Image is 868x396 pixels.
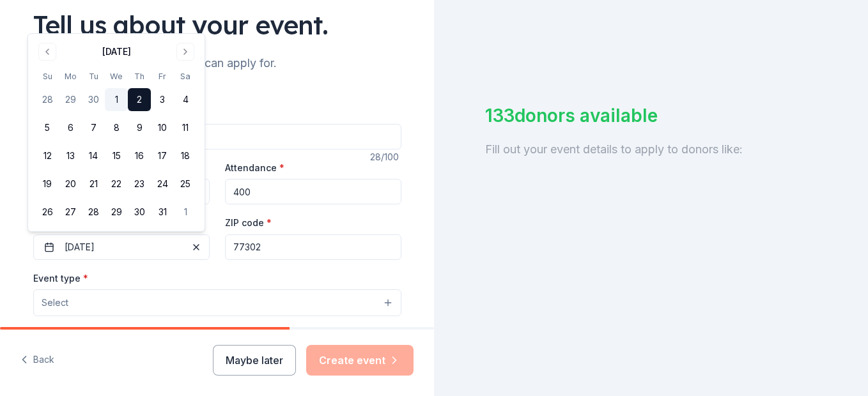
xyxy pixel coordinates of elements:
[82,116,105,139] button: 7
[36,116,59,139] button: 5
[151,116,174,139] button: 10
[174,70,197,83] th: Saturday
[42,295,68,310] span: Select
[174,172,197,195] button: 25
[36,201,59,224] button: 26
[128,70,151,83] th: Thursday
[151,144,174,167] button: 17
[128,172,151,195] button: 23
[82,172,105,195] button: 21
[82,88,105,111] button: 30
[105,144,128,167] button: 15
[38,43,56,61] button: Go to previous month
[33,124,401,149] input: Spring Fundraiser
[128,88,151,111] button: 2
[59,201,82,224] button: 27
[225,234,401,260] input: 12345 (U.S. only)
[36,144,59,167] button: 12
[485,102,817,129] div: 133 donors available
[59,70,82,83] th: Monday
[59,172,82,195] button: 20
[105,172,128,195] button: 22
[128,201,151,224] button: 30
[105,201,128,224] button: 29
[33,53,401,73] div: We'll find in-kind donations you can apply for.
[59,116,82,139] button: 6
[59,144,82,167] button: 13
[225,179,401,204] input: 20
[225,162,284,174] label: Attendance
[213,345,296,376] button: Maybe later
[174,144,197,167] button: 18
[36,172,59,195] button: 19
[176,43,194,61] button: Go to next month
[59,88,82,111] button: 29
[33,7,401,43] div: Tell us about your event.
[174,201,197,224] button: 1
[128,116,151,139] button: 9
[33,272,88,285] label: Event type
[33,289,401,316] button: Select
[82,144,105,167] button: 14
[225,217,272,229] label: ZIP code
[128,144,151,167] button: 16
[105,88,128,111] button: 1
[33,234,210,260] button: [DATE]
[151,70,174,83] th: Friday
[174,116,197,139] button: 11
[36,88,59,111] button: 28
[174,88,197,111] button: 4
[105,70,128,83] th: Wednesday
[82,70,105,83] th: Tuesday
[370,149,401,165] div: 28 /100
[82,201,105,224] button: 28
[151,172,174,195] button: 24
[36,70,59,83] th: Sunday
[105,116,128,139] button: 8
[102,44,131,59] div: [DATE]
[20,347,54,374] button: Back
[151,201,174,224] button: 31
[485,139,817,160] div: Fill out your event details to apply to donors like:
[151,88,174,111] button: 3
